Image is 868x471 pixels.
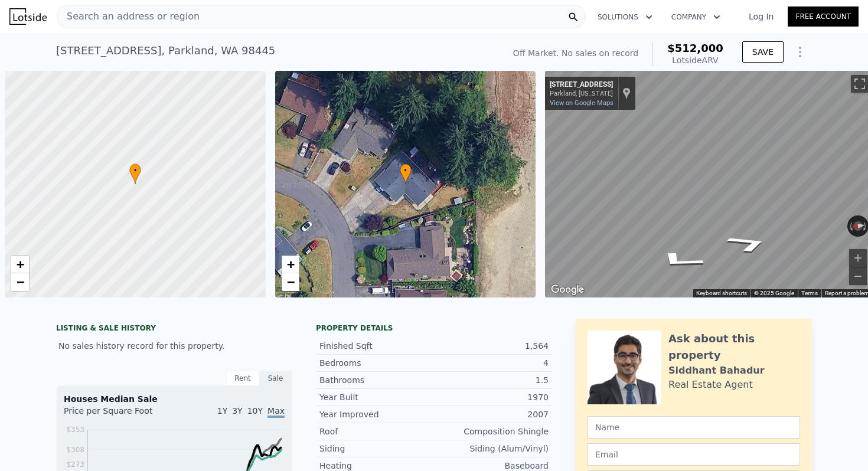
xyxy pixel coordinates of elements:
[319,426,434,437] div: Roof
[847,215,854,237] button: Rotate counterclockwise
[636,247,725,274] path: Go Northwest, 12th Ave E
[742,41,784,63] button: SAVE
[319,408,434,420] div: Year Improved
[667,54,723,66] div: Lotside ARV
[17,274,24,289] span: −
[56,335,292,356] div: No sales history record for this property.
[282,273,299,291] a: Zoom out
[56,42,275,59] div: [STREET_ADDRESS] , Parkland , WA 98445
[217,406,227,416] span: 1Y
[400,165,412,176] span: •
[9,8,47,25] img: Lotside
[259,371,292,386] div: Sale
[550,80,613,90] div: [STREET_ADDRESS]
[434,391,549,403] div: 1970
[434,340,549,352] div: 1,564
[286,274,294,289] span: −
[668,331,800,364] div: Ask about this property
[434,443,549,454] div: Siding (Alum/Vinyl)
[319,357,434,369] div: Bedrooms
[667,42,723,54] span: $512,000
[247,406,263,416] span: 10Y
[66,446,84,454] tspan: $308
[668,378,753,392] div: Real Estate Agent
[513,47,638,59] div: Off Market. No sales on record
[754,290,794,296] span: © 2025 Google
[735,11,788,22] a: Log In
[662,6,730,28] button: Company
[548,282,587,297] img: Google
[434,408,549,420] div: 2007
[434,374,549,386] div: 1.5
[66,460,84,469] tspan: $273
[316,323,552,333] div: Property details
[319,374,434,386] div: Bathrooms
[849,249,867,267] button: Zoom in
[64,393,285,405] div: Houses Median Sale
[282,256,299,273] a: Zoom in
[57,9,200,24] span: Search an address or region
[788,40,812,64] button: Show Options
[788,6,859,27] a: Free Account
[622,87,631,100] a: Show location on map
[550,99,614,107] a: View on Google Maps
[434,357,549,369] div: 4
[64,405,174,424] div: Price per Square Foot
[66,426,84,434] tspan: $353
[668,364,765,378] div: Siddhant Bahadur
[588,443,800,466] input: Email
[801,290,818,296] a: Terms (opens in new tab)
[849,267,867,285] button: Zoom out
[232,406,242,416] span: 3Y
[709,230,788,257] path: Go South, 12th Ave E
[17,257,24,272] span: +
[319,443,434,454] div: Siding
[11,256,29,273] a: Zoom in
[588,6,662,28] button: Solutions
[226,371,259,386] div: Rent
[434,426,549,437] div: Composition Shingle
[588,416,800,439] input: Name
[129,165,141,176] span: •
[267,406,285,418] span: Max
[319,391,434,403] div: Year Built
[319,340,434,352] div: Finished Sqft
[696,289,747,297] button: Keyboard shortcuts
[129,163,141,184] div: •
[11,273,29,291] a: Zoom out
[286,257,294,272] span: +
[56,323,292,335] div: LISTING & SALE HISTORY
[400,163,412,184] div: •
[548,282,587,297] a: Open this area in Google Maps (opens a new window)
[550,90,613,97] div: Parkland, [US_STATE]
